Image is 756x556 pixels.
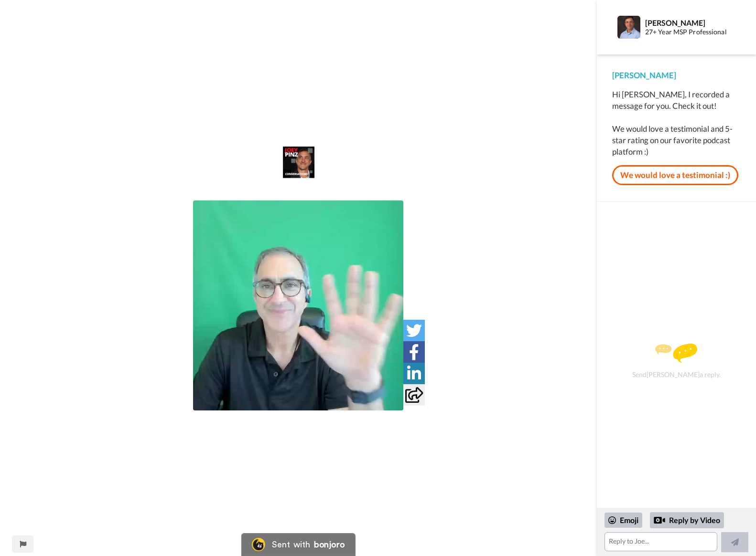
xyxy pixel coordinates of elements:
[314,540,345,549] div: bonjoro
[252,538,265,551] img: Bonjoro Logo
[650,512,724,528] div: Reply by Video
[612,165,738,185] a: We would love a testimonial :)
[617,16,640,39] img: Profile Image
[612,70,741,81] div: [PERSON_NAME]
[610,219,743,503] div: Send [PERSON_NAME] a reply.
[645,18,740,27] div: [PERSON_NAME]
[605,513,642,528] div: Emoji
[655,344,697,363] img: message.svg
[612,89,741,157] div: Hi [PERSON_NAME], I recorded a message for you. Check it out! We would love a testimonial and 5-s...
[654,514,665,526] div: Reply by Video
[279,143,317,181] img: 347e2831-dea5-4f03-94c5-998223401d49
[241,533,355,556] a: Bonjoro LogoSent withbonjoro
[193,200,403,410] img: ae4821c1-2487-4927-b349-482da2e60958-thumb.jpg
[645,28,740,36] div: 27+ Year MSP Professional
[272,540,310,549] div: Sent with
